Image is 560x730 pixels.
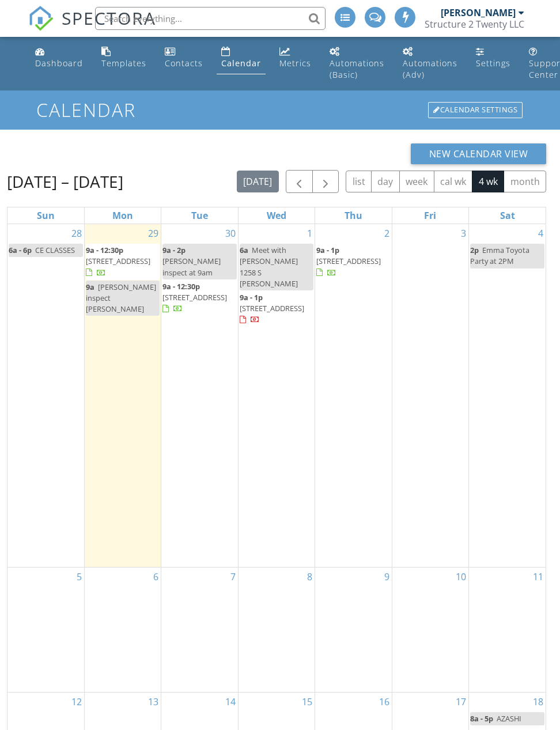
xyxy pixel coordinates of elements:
div: Dashboard [35,58,83,69]
a: Dashboard [31,41,88,74]
button: [DATE] [237,171,279,193]
div: Calendar [221,58,261,69]
td: Go to October 9, 2025 [315,567,392,692]
a: Automations (Advanced) [398,41,462,86]
a: 9a - 12:30p [STREET_ADDRESS] [162,281,227,313]
a: 9a - 12:30p [STREET_ADDRESS] [86,244,160,280]
button: week [399,171,434,193]
span: 2p [470,245,479,255]
a: Go to October 14, 2025 [223,693,238,711]
td: Go to October 10, 2025 [392,567,468,692]
a: Thursday [342,207,365,224]
a: Sunday [35,207,57,224]
a: Go to October 18, 2025 [531,693,546,711]
td: Go to October 11, 2025 [469,567,546,692]
button: New Calendar View [411,143,547,164]
a: Go to October 7, 2025 [228,568,238,586]
button: 4 wk [472,171,504,193]
a: 9a - 1p [STREET_ADDRESS] [316,245,381,277]
div: Templates [101,58,146,69]
span: [STREET_ADDRESS] [162,292,227,302]
button: month [504,171,546,193]
a: Go to October 4, 2025 [536,224,546,243]
a: Go to October 1, 2025 [305,224,315,243]
span: [STREET_ADDRESS] [86,256,150,266]
a: Go to October 13, 2025 [146,693,161,711]
a: Templates [97,41,151,74]
button: cal wk [434,171,473,193]
a: Automations (Basic) [325,41,389,86]
img: The Best Home Inspection Software - Spectora [28,6,54,31]
span: 9a - 12:30p [162,281,200,292]
a: Settings [471,41,515,74]
a: Go to October 3, 2025 [459,224,468,243]
span: Emma Toyota Party at 2PM [470,245,529,266]
span: SPECTORA [62,6,156,30]
a: 9a - 1p [STREET_ADDRESS] [240,291,313,327]
td: Go to October 7, 2025 [161,567,238,692]
td: Go to October 3, 2025 [392,224,468,567]
span: [STREET_ADDRESS] [240,303,304,313]
a: 9a - 1p [STREET_ADDRESS] [240,292,304,324]
a: Go to September 30, 2025 [223,224,238,243]
span: [STREET_ADDRESS] [316,256,381,266]
a: 9a - 1p [STREET_ADDRESS] [316,244,390,280]
span: 9a - 2p [162,245,186,255]
a: SPECTORA [28,16,156,40]
div: Structure 2 Twenty LLC [425,18,524,30]
span: 9a - 1p [240,292,263,302]
td: Go to October 2, 2025 [315,224,392,567]
td: Go to September 29, 2025 [84,224,161,567]
a: Go to October 10, 2025 [453,568,468,586]
button: Next [312,170,339,194]
span: 9a [86,282,94,292]
a: Go to September 29, 2025 [146,224,161,243]
a: Friday [422,207,438,224]
button: day [371,171,400,193]
div: [PERSON_NAME] [441,7,516,18]
div: Contacts [165,58,203,69]
td: Go to September 30, 2025 [161,224,238,567]
span: Meet with [PERSON_NAME] 1258 S [PERSON_NAME] [240,245,298,289]
a: Saturday [498,207,517,224]
td: Go to September 28, 2025 [7,224,84,567]
span: AZASHI [497,713,521,724]
span: 9a - 1p [316,245,339,255]
a: Go to October 8, 2025 [305,568,315,586]
a: Contacts [160,41,207,74]
a: Go to September 28, 2025 [69,224,84,243]
a: Metrics [275,41,316,74]
a: Go to October 17, 2025 [453,693,468,711]
span: [PERSON_NAME] inspect at 9am [162,256,221,277]
a: Go to October 11, 2025 [531,568,546,586]
div: Automations (Basic) [330,58,384,80]
a: Calendar Settings [427,101,524,119]
td: Go to October 8, 2025 [238,567,315,692]
td: Go to October 4, 2025 [469,224,546,567]
td: Go to October 5, 2025 [7,567,84,692]
a: Go to October 5, 2025 [74,568,84,586]
span: CE CLASSES [35,245,75,255]
div: Metrics [279,58,311,69]
a: Wednesday [264,207,289,224]
div: Settings [476,58,510,69]
button: list [346,171,372,193]
div: Automations (Adv) [403,58,457,80]
a: Go to October 9, 2025 [382,568,392,586]
a: Go to October 6, 2025 [151,568,161,586]
a: Tuesday [189,207,210,224]
span: 9a - 12:30p [86,245,123,255]
a: 9a - 12:30p [STREET_ADDRESS] [162,280,236,316]
a: Calendar [217,41,266,74]
a: Go to October 12, 2025 [69,693,84,711]
td: Go to October 6, 2025 [84,567,161,692]
span: 8a - 5p [470,713,493,724]
a: Go to October 15, 2025 [300,693,315,711]
button: Previous [286,170,313,194]
td: Go to October 1, 2025 [238,224,315,567]
h2: [DATE] – [DATE] [7,170,123,193]
input: Search everything... [95,7,326,30]
div: Calendar Settings [428,102,523,118]
span: 6a - 6p [9,245,32,255]
span: 6a [240,245,248,255]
